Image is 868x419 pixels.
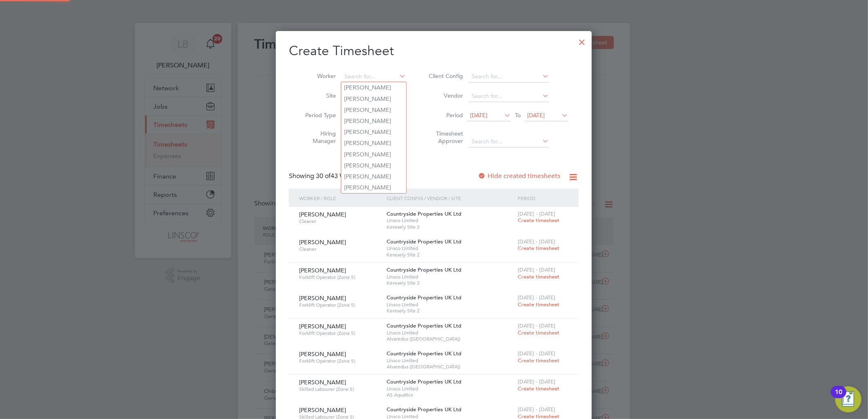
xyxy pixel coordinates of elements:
[512,110,523,120] span: To
[518,294,555,301] span: [DATE] - [DATE]
[387,252,514,258] span: Keresely Site 2
[387,336,514,342] span: Alvaredus ([GEOGRAPHIC_DATA])
[528,111,545,119] span: [DATE]
[426,72,463,80] label: Client Config
[835,386,861,412] button: Open Resource Center, 10 new notifications
[341,160,406,171] li: [PERSON_NAME]
[518,385,559,392] span: Create timesheet
[299,218,380,225] span: Cleaner
[341,138,406,149] li: [PERSON_NAME]
[518,301,559,308] span: Create timesheet
[299,92,336,99] label: Site
[299,211,346,218] span: [PERSON_NAME]
[341,127,406,138] li: [PERSON_NAME]
[387,217,514,224] span: Linsco Limited
[387,363,514,370] span: Alvaredus ([GEOGRAPHIC_DATA])
[387,330,514,336] span: Linsco Limited
[835,392,842,403] div: 10
[316,172,331,180] span: 30 of
[518,273,559,280] span: Create timesheet
[299,379,346,386] span: [PERSON_NAME]
[387,350,461,357] span: Countryside Properties UK Ltd
[387,357,514,364] span: Linsco Limited
[341,94,406,105] li: [PERSON_NAME]
[518,357,559,364] span: Create timesheet
[299,274,380,281] span: Forklift Operator (Zone 5)
[387,274,514,280] span: Linsco Limited
[387,406,461,413] span: Countryside Properties UK Ltd
[299,323,346,330] span: [PERSON_NAME]
[426,92,463,99] label: Vendor
[387,266,461,273] span: Countryside Properties UK Ltd
[518,210,555,217] span: [DATE] - [DATE]
[299,72,336,80] label: Worker
[299,406,346,414] span: [PERSON_NAME]
[469,71,549,82] input: Search for...
[478,172,561,180] label: Hide created timesheets
[387,245,514,252] span: Linsco Limited
[518,329,559,336] span: Create timesheet
[387,294,461,301] span: Countryside Properties UK Ltd
[341,171,406,182] li: [PERSON_NAME]
[426,130,463,145] label: Timesheet Approver
[299,330,380,337] span: Forklift Operator (Zone 5)
[299,350,346,358] span: [PERSON_NAME]
[341,116,406,127] li: [PERSON_NAME]
[289,172,365,181] div: Showing
[299,130,336,145] label: Hiring Manager
[387,238,461,245] span: Countryside Properties UK Ltd
[426,111,463,119] label: Period
[341,105,406,116] li: [PERSON_NAME]
[518,406,555,413] span: [DATE] - [DATE]
[299,267,346,274] span: [PERSON_NAME]
[342,71,406,82] input: Search for...
[387,392,514,398] span: A5 Aquatics
[387,301,514,308] span: Linsco Limited
[518,245,559,252] span: Create timesheet
[297,189,385,207] div: Worker / Role
[299,246,380,252] span: Cleaner
[299,386,380,392] span: Skilled Labourer (Zone 5)
[299,302,380,308] span: Forklift Operator (Zone 5)
[299,111,336,119] label: Period Type
[518,238,555,245] span: [DATE] - [DATE]
[316,172,363,180] span: 43 Workers
[387,386,514,392] span: Linsco Limited
[299,358,380,364] span: Forklift Operator (Zone 5)
[516,189,570,207] div: Period
[518,350,555,357] span: [DATE] - [DATE]
[387,378,461,385] span: Countryside Properties UK Ltd
[387,280,514,286] span: Keresely Site 2
[518,378,555,385] span: [DATE] - [DATE]
[518,217,559,224] span: Create timesheet
[469,91,549,102] input: Search for...
[470,111,488,119] span: [DATE]
[341,149,406,160] li: [PERSON_NAME]
[387,322,461,329] span: Countryside Properties UK Ltd
[341,82,406,93] li: [PERSON_NAME]
[299,238,346,246] span: [PERSON_NAME]
[387,210,461,217] span: Countryside Properties UK Ltd
[469,136,549,147] input: Search for...
[518,266,555,273] span: [DATE] - [DATE]
[387,308,514,314] span: Keresely Site 2
[518,322,555,329] span: [DATE] - [DATE]
[385,189,516,207] div: Client Config / Vendor / Site
[299,294,346,302] span: [PERSON_NAME]
[289,42,579,60] h2: Create Timesheet
[387,224,514,230] span: Keresely Site 2
[341,182,406,193] li: [PERSON_NAME]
